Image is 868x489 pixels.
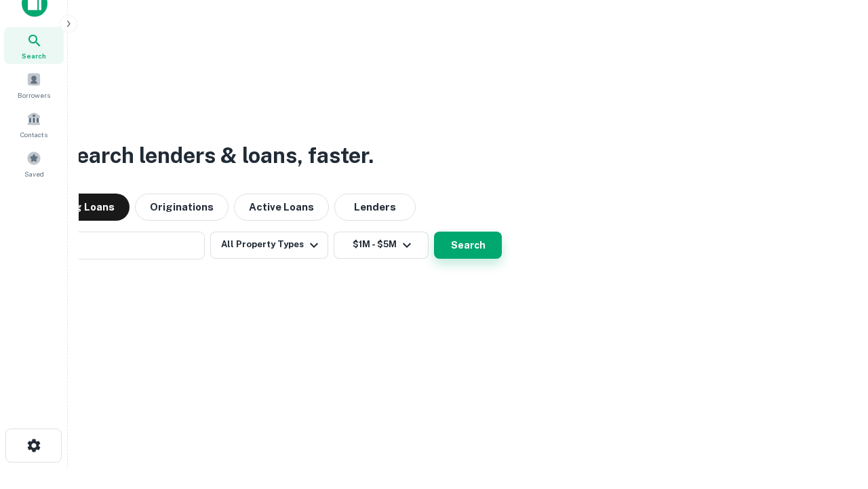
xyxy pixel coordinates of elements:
[4,106,64,143] a: Contacts
[24,168,44,179] span: Saved
[434,232,502,259] button: Search
[334,194,416,221] button: Lenders
[62,139,374,172] h3: Search lenders & loans, faster.
[4,27,64,64] a: Search
[210,232,328,259] button: All Property Types
[22,50,46,61] span: Search
[18,90,50,101] span: Borrowers
[800,380,868,446] iframe: Chat Widget
[234,194,329,221] button: Active Loans
[4,145,64,182] a: Saved
[135,194,229,221] button: Originations
[4,67,64,103] a: Borrowers
[20,129,47,140] span: Contacts
[334,232,429,259] button: $1M - $5M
